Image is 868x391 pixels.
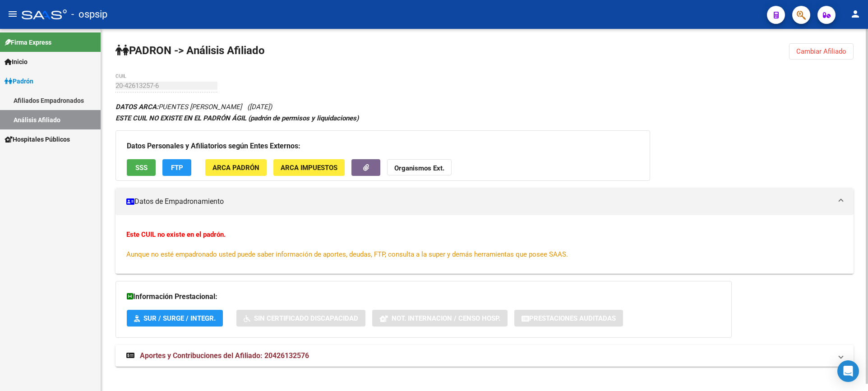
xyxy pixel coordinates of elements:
span: PUENTES [PERSON_NAME] [115,103,242,111]
strong: PADRON -> Análisis Afiliado [115,44,265,57]
h3: Datos Personales y Afiliatorios según Entes Externos: [127,140,639,152]
span: - ospsip [71,5,107,24]
button: Not. Internacion / Censo Hosp. [372,310,508,327]
span: SSS [135,164,148,172]
div: Datos de Empadronamiento [115,215,854,274]
span: Aportes y Contribuciones del Afiliado: 20426132576 [140,351,309,360]
button: Prestaciones Auditadas [514,310,623,327]
span: SUR / SURGE / INTEGR. [143,314,216,322]
button: ARCA Impuestos [273,159,345,176]
button: Organismos Ext. [387,159,452,176]
h3: Información Prestacional: [127,290,720,303]
span: Not. Internacion / Censo Hosp. [392,314,500,322]
mat-icon: person [850,9,861,19]
span: Prestaciones Auditadas [529,314,616,322]
span: FTP [171,164,183,172]
span: Firma Express [5,37,51,47]
span: ARCA Impuestos [281,164,337,172]
button: SSS [127,159,156,176]
strong: ESTE CUIL NO EXISTE EN EL PADRÓN ÁGIL (padrón de permisos y liquidaciones) [115,114,359,122]
span: Inicio [5,57,28,67]
span: Hospitales Públicos [5,134,70,144]
strong: Este CUIL no existe en el padrón. [126,230,226,239]
div: Open Intercom Messenger [837,360,859,382]
button: SUR / SURGE / INTEGR. [127,310,223,327]
button: FTP [162,159,191,176]
span: Padrón [5,76,33,86]
strong: DATOS ARCA: [115,103,158,111]
span: ARCA Padrón [212,164,259,172]
mat-icon: menu [7,9,18,19]
mat-panel-title: Datos de Empadronamiento [126,197,832,207]
mat-expansion-panel-header: Datos de Empadronamiento [115,188,854,215]
span: Cambiar Afiliado [796,47,846,55]
span: ([DATE]) [247,103,272,111]
button: Cambiar Afiliado [789,43,854,60]
mat-expansion-panel-header: Aportes y Contribuciones del Afiliado: 20426132576 [115,345,854,367]
span: Aunque no esté empadronado usted puede saber información de aportes, deudas, FTP, consulta a la s... [126,250,568,258]
button: Sin Certificado Discapacidad [236,310,365,327]
strong: Organismos Ext. [394,164,444,172]
span: Sin Certificado Discapacidad [254,314,358,322]
button: ARCA Padrón [205,159,267,176]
